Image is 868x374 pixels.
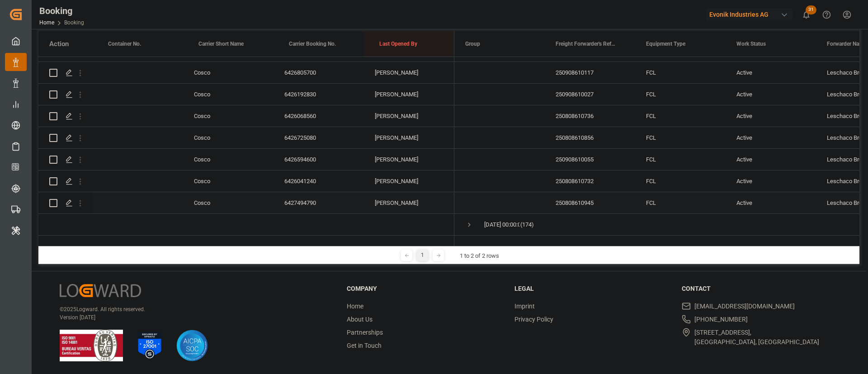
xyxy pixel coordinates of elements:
[694,328,819,347] span: [STREET_ADDRESS], [GEOGRAPHIC_DATA], [GEOGRAPHIC_DATA]
[694,315,748,324] span: [PHONE_NUMBER]
[198,41,244,47] span: Carrier Short Name
[176,330,208,361] img: AICPA SOC
[347,329,383,336] a: Partnerships
[347,316,373,323] a: About Us
[545,170,635,192] div: 250808610732
[635,149,726,170] div: FCL
[134,330,165,361] img: ISO 27001 Certification
[60,313,324,322] p: Version [DATE]
[274,149,364,170] div: 6426594600
[364,170,454,192] div: [PERSON_NAME]
[635,62,726,83] div: FCL
[183,62,274,83] div: Cosco
[38,62,454,84] div: Press SPACE to select this row.
[635,192,726,213] div: FCL
[545,127,635,148] div: 250808610856
[289,41,336,47] span: Carrier Booking No.
[364,105,454,127] div: [PERSON_NAME]
[635,84,726,105] div: FCL
[364,192,454,213] div: [PERSON_NAME]
[274,127,364,148] div: 6426725080
[635,105,726,127] div: FCL
[274,170,364,192] div: 6426041240
[38,214,454,236] div: Press SPACE to select this row.
[183,192,274,213] div: Cosco
[60,284,141,297] img: Logward Logo
[545,192,635,213] div: 250808610945
[379,41,417,47] span: Last Opened By
[646,41,685,47] span: Equipment Type
[545,62,635,83] div: 250908610117
[682,284,838,294] h3: Contact
[726,62,816,83] div: Active
[49,40,69,48] div: Action
[726,127,816,148] div: Active
[183,170,274,192] div: Cosco
[726,84,816,105] div: Active
[274,105,364,127] div: 6426068560
[796,5,816,25] button: show 31 new notifications
[38,105,454,127] div: Press SPACE to select this row.
[816,5,837,25] button: Help Center
[108,41,141,47] span: Container No.
[347,342,382,349] a: Get in Touch
[39,19,54,26] a: Home
[274,192,364,213] div: 6427494790
[460,251,499,260] div: 1 to 2 of 2 rows
[183,84,274,105] div: Cosco
[726,105,816,127] div: Active
[364,84,454,105] div: [PERSON_NAME]
[183,149,274,170] div: Cosco
[465,41,480,47] span: Group
[806,5,816,14] span: 31
[484,214,519,235] div: [DATE] 00:00:00
[38,192,454,214] div: Press SPACE to select this row.
[38,149,454,170] div: Press SPACE to select this row.
[183,105,274,127] div: Cosco
[514,284,671,294] h3: Legal
[364,149,454,170] div: [PERSON_NAME]
[39,4,84,18] div: Booking
[556,41,616,47] span: Freight Forwarder's Reference No.
[736,41,766,47] span: Work Status
[417,250,428,261] div: 1
[347,284,503,294] h3: Company
[635,170,726,192] div: FCL
[38,84,454,105] div: Press SPACE to select this row.
[514,316,553,323] a: Privacy Policy
[38,170,454,192] div: Press SPACE to select this row.
[347,303,363,310] a: Home
[545,149,635,170] div: 250908610055
[635,127,726,148] div: FCL
[726,149,816,170] div: Active
[274,84,364,105] div: 6426192830
[706,8,793,21] div: Evonik Industries AG
[827,41,866,47] span: Forwarder Name
[694,302,795,311] span: [EMAIL_ADDRESS][DOMAIN_NAME]
[38,127,454,149] div: Press SPACE to select this row.
[514,303,535,310] a: Imprint
[706,6,796,23] button: Evonik Industries AG
[545,84,635,105] div: 250908610027
[364,62,454,83] div: [PERSON_NAME]
[364,127,454,148] div: [PERSON_NAME]
[60,305,324,313] p: © 2025 Logward. All rights reserved.
[545,105,635,127] div: 250808610736
[60,330,123,361] img: ISO 9001 & ISO 14001 Certification
[726,192,816,213] div: Active
[726,170,816,192] div: Active
[274,62,364,83] div: 6426805700
[183,127,274,148] div: Cosco
[520,214,534,235] span: (174)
